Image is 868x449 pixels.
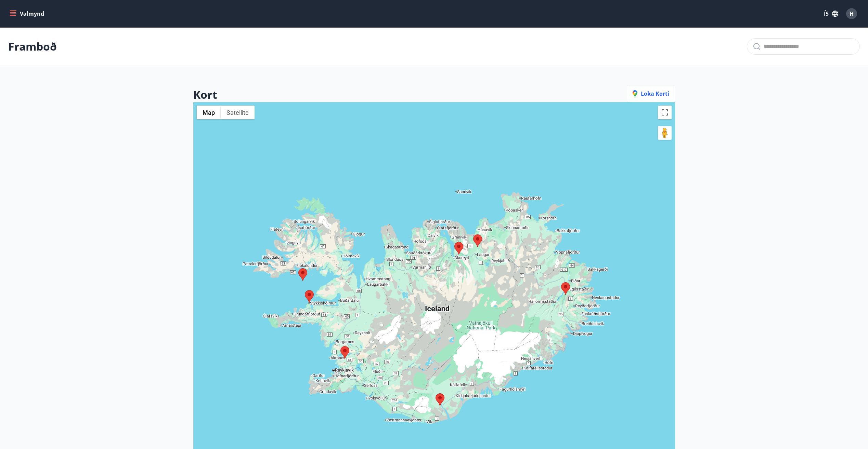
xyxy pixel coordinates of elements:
[658,126,672,140] button: Drag Pegman onto the map to open Street View
[627,85,675,102] button: Loka korti
[193,87,217,102] h2: Kort
[197,106,221,119] button: Show street map
[8,39,57,54] p: Framboð
[658,106,672,119] button: Toggle fullscreen view
[850,10,854,17] span: H
[221,106,255,119] button: Show satellite imagery
[843,5,860,22] button: H
[8,8,47,20] button: menu
[820,8,842,20] button: ÍS
[633,90,669,97] span: Loka korti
